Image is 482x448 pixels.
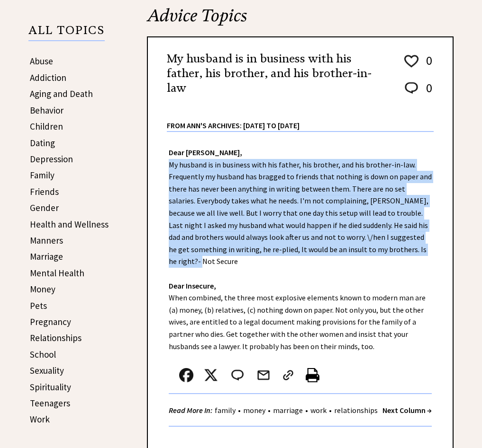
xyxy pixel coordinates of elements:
[30,235,63,246] a: Manners
[241,405,268,415] a: money
[212,405,238,415] a: family
[30,413,50,425] a: Work
[30,365,64,376] a: Sexuality
[256,368,271,382] img: mail.png
[30,219,109,230] a: Health and Wellness
[30,88,93,99] a: Aging and Death
[30,381,71,393] a: Spirituality
[30,137,55,149] a: Dating
[169,404,380,416] div: • • • •
[30,332,82,343] a: Relationships
[403,53,420,70] img: heart_outline%201.png
[382,405,432,415] a: Next Column →
[30,105,64,116] a: Behavior
[30,267,84,279] a: Mental Health
[169,281,216,290] strong: Dear Insecure,
[169,405,212,415] strong: Read More In:
[28,25,105,41] p: ALL TOPICS
[148,132,453,436] div: My husband is in business with his father, his brother, and his brother-in-law. Frequently my hus...
[403,80,420,96] img: message_round%202.png
[30,202,59,213] a: Gender
[167,106,434,131] div: From Ann's Archives: [DATE] to [DATE]
[179,368,193,382] img: facebook.png
[30,349,56,360] a: School
[30,72,66,83] a: Addiction
[30,186,59,197] a: Friends
[308,405,329,415] a: work
[30,169,55,181] a: Family
[30,55,53,67] a: Abuse
[30,283,55,295] a: Money
[30,397,70,409] a: Teenagers
[30,300,47,311] a: Pets
[204,368,218,382] img: x_small.png
[169,148,242,157] strong: Dear [PERSON_NAME],
[30,316,71,327] a: Pregnancy
[332,405,380,415] a: relationships
[30,121,63,132] a: Children
[30,251,63,262] a: Marriage
[271,405,305,415] a: marriage
[281,368,295,382] img: link_02.png
[167,52,386,96] h2: My husband is in business with his father, his brother, and his brother-in-law
[421,53,433,79] td: 0
[229,368,246,382] img: message_round%202.png
[147,4,454,36] h2: Advice Topics
[30,153,73,165] a: Depression
[306,368,319,382] img: printer%20icon.png
[421,80,433,105] td: 0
